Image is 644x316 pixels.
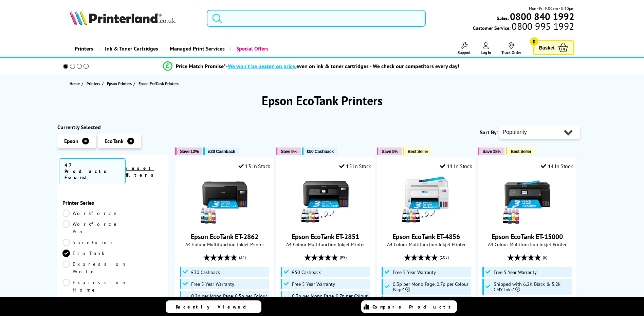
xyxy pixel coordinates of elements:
img: Epson EcoTank ET-2862 [199,175,250,225]
div: 14 In Stock [541,163,573,170]
a: Track Order [501,42,521,55]
span: 0800 995 1992 [511,23,574,29]
span: Sort By: [480,129,498,136]
a: Recently Viewed [166,300,261,313]
img: Epson EcoTank ET-2851 [300,175,351,225]
span: Best Seller [511,149,531,154]
button: £30 Cashback [203,147,238,155]
div: Printer Series [62,199,164,206]
a: Special Offers [230,40,274,57]
span: £50 Cashback [307,149,334,154]
img: Printerland Logo [70,10,176,25]
span: EcoTank [105,138,124,144]
span: £30 Cashback [191,270,220,275]
img: Epson EcoTank ET-4856 [401,175,452,225]
div: Currently Selected [57,124,169,131]
span: Mon - Fri 9:00am - 5:30pm [529,5,574,12]
span: Save 18% [482,149,501,154]
a: Support [458,42,471,55]
a: Epson EcoTank ET-2862 [191,232,258,241]
span: Printers [87,80,100,87]
a: Expression Home [62,279,127,294]
span: 0 [530,37,538,46]
a: Epson EcoTank ET-4856 [401,220,452,227]
button: £50 Cashback [302,147,337,155]
span: 47 Products Found [59,158,126,184]
span: A4 Colour Multifunction Inkjet Printer [381,241,472,248]
a: Epson EcoTank ET-15000 [502,220,553,227]
img: Epson EcoTank ET-15000 [502,175,553,225]
a: Compare Products [361,300,457,313]
span: Save 12% [180,149,199,154]
b: 0800 840 1992 [510,10,574,23]
span: Free 5 Year Warranty [494,270,537,275]
span: Epson EcoTank Printers [139,81,179,86]
button: Save 18% [478,147,504,155]
a: Epson EcoTank ET-4856 [392,232,460,241]
span: Recently Viewed [176,304,253,310]
a: Workforce Pro [62,220,119,235]
li: modal_Promise [54,60,569,72]
a: Basket 0 [533,40,574,55]
span: 0.3p per Mono Page, 0.7p per Colour Page* [292,293,369,304]
button: Save 5% [377,147,401,155]
a: Expression Photo [62,260,127,275]
span: A4 Colour Multifunction Inkjet Printer [280,241,371,248]
a: Epson Printers [107,80,133,87]
div: 11 In Stock [440,163,472,170]
span: 0.2p per Mono Page, 0.5p per Colour Page* [191,293,268,304]
span: Free 5 Year Warranty [393,270,436,275]
span: Save 9% [281,149,297,154]
button: Best Seller [403,147,432,155]
span: (99) [340,251,347,264]
a: Printerland Logo [70,10,198,26]
a: reset filters [126,165,157,178]
button: Best Seller [506,147,535,155]
a: Epson EcoTank ET-2862 [199,220,250,227]
a: SureColor [62,239,115,246]
span: £30 Cashback [208,149,235,154]
a: 0800 840 1992 [509,13,574,20]
span: (105) [440,251,449,264]
span: Ink & Toner Cartridges [105,40,158,57]
a: Printers [87,80,102,87]
a: Log In [481,42,491,55]
a: Epson EcoTank ET-2851 [300,220,351,227]
span: Free 5 Year Warranty [292,281,335,287]
span: £50 Cashback [292,270,321,275]
span: Save 5% [382,149,398,154]
span: Epson Printers [107,80,132,87]
span: Compare Products [372,304,455,310]
a: Epson EcoTank ET-2851 [292,232,359,241]
span: Customer Service: [473,23,574,31]
span: A4 Colour Multifunction Inkjet Printer [481,241,573,248]
span: 0.3p per Mono Page, 0.7p per Colour Page* [393,281,470,292]
div: 13 In Stock [238,163,270,170]
span: Support [458,50,471,55]
a: Home [70,80,81,87]
h1: Epson EcoTank Printers [57,93,587,108]
span: (34) [239,251,246,264]
span: Free 5 Year Warranty [191,281,234,287]
span: A4 Colour Multifunction Inkjet Printer [179,241,270,248]
a: Epson EcoTank ET-15000 [492,232,563,241]
div: 15 In Stock [339,163,371,170]
span: Price Match Promise* [176,63,226,70]
div: - even on ink & toner cartridges - We check our competitors every day! [226,63,459,70]
button: Save 12% [175,147,202,155]
a: Managed Print Services [163,40,230,57]
button: Save 9% [276,147,300,155]
a: Printers [70,40,98,57]
span: Basket [539,43,555,52]
a: Ink & Toner Cartridges [98,40,163,57]
a: EcoTank [62,250,113,257]
span: Shipped with 6.2K Black & 5.2k CMY Inks* [494,281,570,292]
span: Epson [64,138,78,144]
a: Workforce [62,210,119,217]
span: We won’t be beaten on price, [228,63,296,70]
span: Sales: [497,15,509,21]
span: (6) [543,251,547,264]
span: Log In [481,50,491,55]
span: Best Seller [408,149,428,154]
